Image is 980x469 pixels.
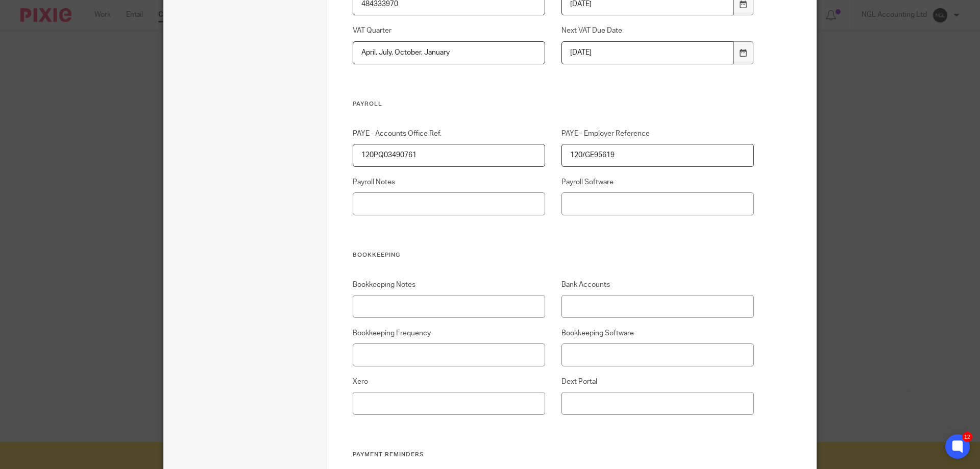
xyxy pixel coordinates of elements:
[561,129,754,139] label: PAYE - Employer Reference
[561,26,754,36] label: Next VAT Due Date
[561,328,754,338] label: Bookkeeping Software
[962,432,972,442] div: 12
[561,177,754,187] label: Payroll Software
[353,251,754,259] h3: Bookkeeping
[561,280,754,290] label: Bank Accounts
[561,41,734,64] input: YYYY-MM-DD
[353,280,546,290] label: Bookkeeping Notes
[353,451,754,459] h3: Payment reminders
[353,377,546,387] label: Xero
[561,377,754,387] label: Dext Portal
[353,129,546,139] label: PAYE - Accounts Office Ref.
[353,100,754,108] h3: Payroll
[353,177,546,187] label: Payroll Notes
[353,328,546,338] label: Bookkeeping Frequency
[353,26,546,36] label: VAT Quarter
